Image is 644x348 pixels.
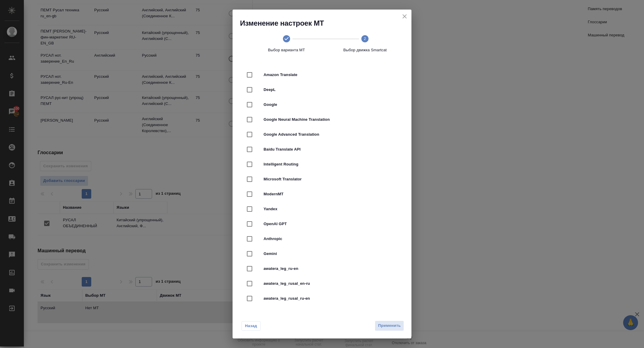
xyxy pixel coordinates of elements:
span: awatera_leg_rusal_ru-en [264,296,397,301]
h2: Изменение настроек МТ [240,18,411,28]
div: awatera_leg_ru-en [242,261,402,276]
span: Google Neural Machine Translation [264,117,397,123]
div: Microsoft Translator [242,172,402,187]
span: Microsoft Translator [264,176,397,182]
div: Google [242,97,402,112]
button: close [400,12,409,21]
span: Google Advanced Translation [264,132,397,137]
div: awatera_legal_en-ru_2023 [242,306,402,321]
span: Baidu Translate API [264,146,397,152]
span: Назад [245,323,257,329]
span: awatera_leg_rusal_en-ru [264,281,397,287]
div: Amazon Translate [242,67,402,82]
span: Gemini [264,251,397,257]
div: ModernMT [242,187,402,202]
span: awatera_leg_ru-en [264,266,397,272]
div: OpenAI GPT [242,216,402,231]
span: ModernMT [264,191,397,197]
div: Anthropic [242,231,402,246]
span: Yandex [264,206,397,212]
span: DeepL [264,87,397,93]
div: Yandex [242,202,402,216]
span: Применить [378,322,401,329]
button: Применить [375,321,404,331]
div: Intelligent Routing [242,157,402,172]
span: Amazon Translate [264,72,397,78]
div: DeepL [242,82,402,97]
div: Gemini [242,246,402,261]
div: awatera_leg_rusal_en-ru [242,276,402,291]
span: OpenAI GPT [264,221,397,227]
div: awatera_leg_rusal_ru-en [242,291,402,306]
text: 2 [364,36,366,41]
span: Anthropic [264,236,397,242]
span: Выбор варианта МТ [250,47,323,53]
span: Intelligent Routing [264,161,397,167]
span: awatera_legal_en-ru_2023 [264,310,397,316]
span: Выбор движка Smartcat [328,47,402,53]
div: Baidu Translate API [242,142,402,157]
button: Назад [241,321,261,331]
div: Google Advanced Translation [242,127,402,142]
div: Google Neural Machine Translation [242,112,402,127]
span: Google [264,102,397,108]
